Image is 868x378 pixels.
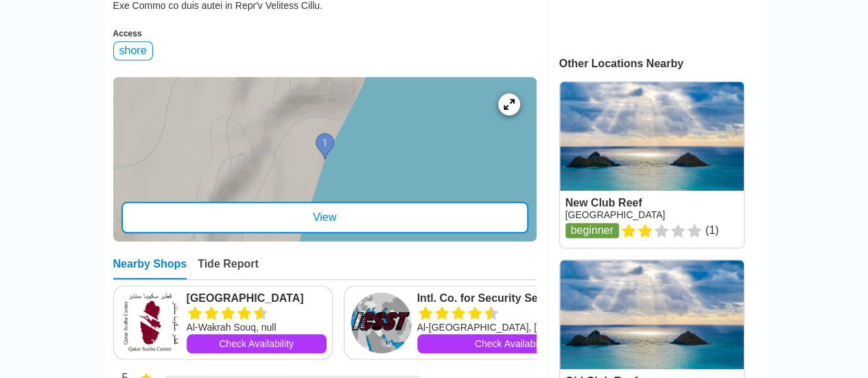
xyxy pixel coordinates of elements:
div: Access [113,29,537,38]
a: Check Availability [187,334,327,353]
a: entry mapView [113,77,537,241]
div: Nearby Shops [113,258,187,279]
div: View [121,202,528,233]
div: Al-[GEOGRAPHIC_DATA], [GEOGRAPHIC_DATA], null [417,320,607,334]
div: shore [113,41,153,60]
a: [GEOGRAPHIC_DATA] [187,292,327,305]
a: Intl. Co. for Security Services & Training (ICSST) [417,292,607,305]
img: Qatar Scuba Center [119,292,181,353]
img: Intl. Co. for Security Services & Training (ICSST) [350,292,412,353]
a: Check Availability [417,334,607,353]
div: Other Locations Nearby [559,58,766,70]
div: Al-Wakrah Souq, null [187,320,327,334]
div: Tide Report [198,258,259,279]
